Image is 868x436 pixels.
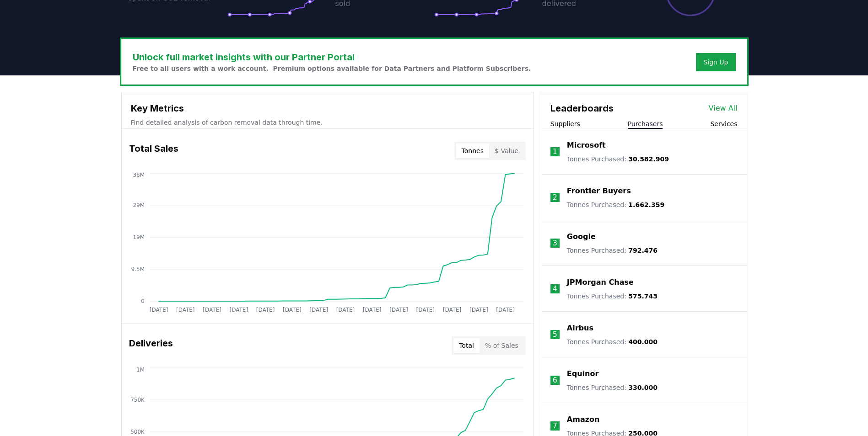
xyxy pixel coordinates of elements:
tspan: 750K [130,397,145,403]
span: 575.743 [628,292,658,300]
a: Airbus [567,323,593,334]
a: Google [567,231,596,242]
p: Free to all users with a work account. Premium options available for Data Partners and Platform S... [133,64,531,73]
h3: Deliveries [129,336,173,355]
p: 7 [553,420,557,431]
a: Frontier Buyers [567,186,631,197]
span: 1.662.359 [628,201,664,208]
p: Tonnes Purchased : [567,383,658,392]
a: Microsoft [567,140,606,151]
span: 30.582.909 [628,155,669,163]
tspan: [DATE] [389,307,408,313]
tspan: [DATE] [442,307,461,313]
button: Purchasers [628,119,663,128]
span: 400.000 [628,338,658,346]
h3: Total Sales [129,142,178,160]
button: % of Sales [480,338,524,353]
button: Services [710,119,737,128]
tspan: 0 [141,298,145,304]
tspan: 29M [133,202,145,208]
tspan: 38M [133,172,145,178]
p: 3 [553,238,557,249]
a: JPMorgan Chase [567,277,634,288]
p: 2 [553,192,557,203]
p: 1 [553,146,557,157]
button: Tonnes [456,144,489,158]
p: Tonnes Purchased : [567,200,664,209]
h3: Unlock full market insights with our Partner Portal [133,50,531,64]
tspan: [DATE] [203,307,221,313]
h3: Leaderboards [550,101,614,115]
button: Total [453,338,480,353]
tspan: 9.5M [131,266,144,272]
p: Tonnes Purchased : [567,292,658,301]
p: Tonnes Purchased : [567,246,658,255]
a: Equinor [567,368,599,379]
tspan: [DATE] [496,307,515,313]
tspan: [DATE] [149,307,168,313]
tspan: 19M [133,234,145,240]
tspan: 1M [136,367,145,373]
button: Suppliers [550,119,580,128]
p: 4 [553,283,557,294]
tspan: [DATE] [469,307,488,313]
tspan: [DATE] [362,307,381,313]
p: Tonnes Purchased : [567,337,658,346]
tspan: [DATE] [256,307,275,313]
tspan: [DATE] [416,307,435,313]
button: $ Value [489,144,524,158]
span: 330.000 [628,384,658,391]
p: 5 [553,329,557,340]
a: View All [709,103,738,114]
p: 6 [553,375,557,386]
tspan: 500K [130,429,145,435]
tspan: [DATE] [229,307,248,313]
button: Sign Up [696,53,735,71]
tspan: [DATE] [176,307,194,313]
span: 792.476 [628,247,658,254]
a: Amazon [567,414,600,425]
h3: Key Metrics [131,101,524,115]
tspan: [DATE] [283,307,302,313]
tspan: [DATE] [309,307,328,313]
p: Tonnes Purchased : [567,154,669,164]
tspan: [DATE] [336,307,355,313]
a: Sign Up [703,58,728,67]
p: Find detailed analysis of carbon removal data through time. [131,118,524,127]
